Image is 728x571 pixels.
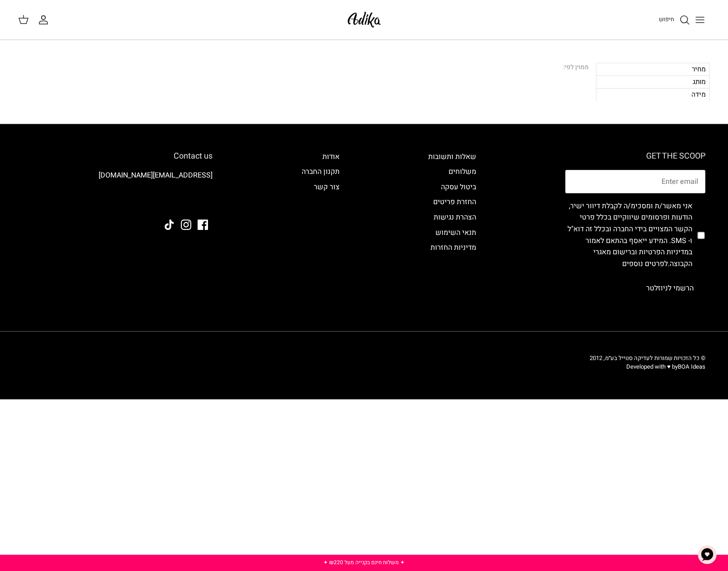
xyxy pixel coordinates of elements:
[430,242,476,253] a: מדיניות החזרות
[433,197,476,207] a: החזרת פריטים
[690,10,710,30] button: Toggle menu
[596,88,710,101] div: מידה
[694,541,721,568] button: צ'אט
[302,166,340,177] a: תקנון החברה
[181,220,191,230] a: Instagram
[23,151,213,161] h6: Contact us
[38,14,52,25] a: החשבון שלי
[590,363,705,371] p: Developed with ♥ by
[188,195,213,207] img: Adika IL
[634,277,705,300] button: הרשמי לניוזלטר
[345,9,383,30] img: Adika IL
[565,170,705,193] input: Email
[441,182,476,192] a: ביטול עסקה
[659,14,690,25] a: חיפוש
[659,15,674,23] span: חיפוש
[449,166,476,177] a: משלוחים
[596,63,710,75] div: מחיר
[99,170,213,181] a: [EMAIL_ADDRESS][DOMAIN_NAME]
[563,63,589,73] div: ממוין לפי:
[293,151,349,300] div: Secondary navigation
[198,220,208,230] a: Facebook
[565,201,692,270] label: אני מאשר/ת ומסכימ/ה לקבלת דיוור ישיר, הודעות ופרסומים שיווקיים בכלל פרטי הקשר המצויים בידי החברה ...
[434,212,476,223] a: הצהרת נגישות
[565,151,705,161] h6: GET THE SCOOP
[322,151,340,162] a: אודות
[419,151,485,300] div: Secondary navigation
[622,258,668,269] a: לפרטים נוספים
[596,75,710,88] div: מותג
[164,220,175,230] a: Tiktok
[323,558,405,566] a: ✦ משלוח חינם בקנייה מעל ₪220 ✦
[678,362,705,371] a: BOA Ideas
[435,227,476,238] a: תנאי השימוש
[428,151,476,162] a: שאלות ותשובות
[314,182,340,192] a: צור קשר
[590,354,705,362] span: © כל הזכויות שמורות לעדיקה סטייל בע״מ, 2012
